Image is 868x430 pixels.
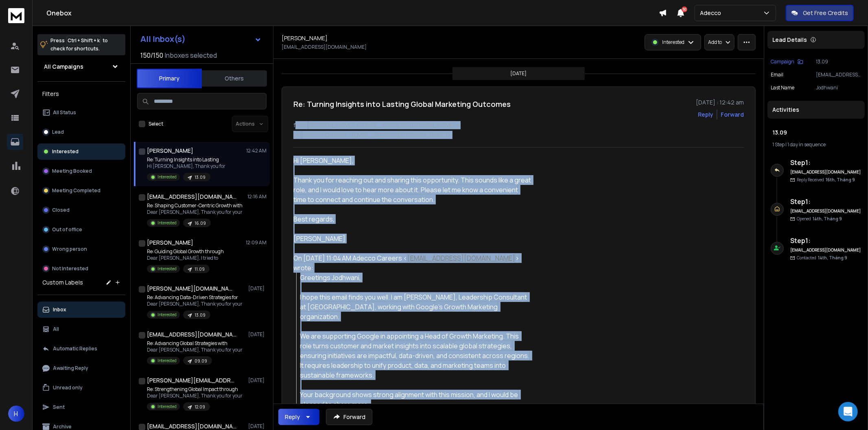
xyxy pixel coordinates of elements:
[803,9,848,17] p: Get Free Credits
[285,413,300,421] div: Reply
[662,39,684,46] p: Interested
[772,128,860,137] h1: 13.09
[790,208,861,214] h6: [EMAIL_ADDRESS][DOMAIN_NAME]
[157,220,177,226] p: Interested
[721,111,744,119] div: Forward
[52,226,82,233] p: Out of office
[147,163,225,169] p: Hi [PERSON_NAME], Thank you for
[816,85,861,91] p: Jodhwani
[157,358,177,364] p: Interested
[37,143,125,160] button: Interested
[790,158,861,167] h6: Step 1 :
[147,209,243,215] p: Dear [PERSON_NAME], Thank you for your
[147,255,224,261] p: Dear [PERSON_NAME], I tried to
[157,404,177,410] p: Interested
[772,36,807,44] p: Lead Details
[246,148,267,154] p: 12:42 AM
[157,312,177,318] p: Interested
[66,36,101,45] span: Ctrl + Shift + k
[53,404,65,410] p: Sent
[52,246,87,252] p: Wrong person
[134,31,268,47] button: All Inbox(s)
[147,147,193,155] h1: [PERSON_NAME]
[147,301,243,307] p: Dear [PERSON_NAME], Thank you for your
[137,69,202,88] button: Primary
[790,247,861,253] h6: [EMAIL_ADDRESS][DOMAIN_NAME]
[140,50,163,60] span: 150 / 150
[838,402,858,421] div: Open Intercom Messenger
[818,255,847,261] span: 14th, Tháng 9
[37,302,125,318] button: Inbox
[195,266,205,272] p: 11.09
[195,312,206,318] p: 13.09
[682,7,687,12] span: 50
[147,330,236,339] h1: [EMAIL_ADDRESS][DOMAIN_NAME]
[52,168,92,174] p: Meeting Booked
[300,331,531,380] div: We are supporting Google in appointing a Head of Growth Marketing. This role turns customer and m...
[797,216,842,222] p: Opened
[37,59,125,75] button: All Campaigns
[790,236,861,245] h6: Step 1 :
[326,409,372,425] button: Forward
[700,9,724,17] p: Adecco
[293,175,531,204] p: Thank you for reaching out and sharing this opportunity. This sounds like a great role, and I wou...
[37,341,125,357] button: Automatic Replies
[37,182,125,199] button: Meeting Completed
[53,306,66,313] p: Inbox
[147,340,243,347] p: Re: Advancing Global Strategies with
[42,278,83,287] h3: Custom Labels
[282,34,328,42] h1: [PERSON_NAME]
[37,380,125,396] button: Unread only
[147,284,236,293] h1: [PERSON_NAME][DOMAIN_NAME][EMAIL_ADDRESS][PERSON_NAME][DOMAIN_NAME]
[37,163,125,179] button: Meeting Booked
[53,109,76,116] p: All Status
[772,141,785,148] span: 1 Step
[195,174,206,180] p: 13.09
[147,202,243,209] p: Re: Shaping Customer-Centric Growth with
[157,174,177,180] p: Interested
[246,239,267,246] p: 12:09 AM
[53,345,97,352] p: Automatic Replies
[278,409,319,425] button: Reply
[8,406,24,422] button: H
[790,197,861,206] h6: Step 1 :
[293,98,511,110] h1: Re: Turning Insights into Lasting Global Marketing Outcomes
[37,261,125,277] button: Not Interested
[195,220,206,226] p: 16.09
[53,423,72,430] p: Archive
[147,248,224,255] p: Re: Guiding Global Growth through
[157,266,177,272] p: Interested
[147,239,193,247] h1: [PERSON_NAME]
[787,141,826,148] span: 1 day in sequence
[37,360,125,376] button: Awaiting Reply
[37,124,125,140] button: Lead
[147,376,236,384] h1: [PERSON_NAME][EMAIL_ADDRESS][DOMAIN_NAME]
[52,207,70,213] p: Closed
[511,70,527,77] p: [DATE]
[8,8,24,23] img: logo
[52,265,88,272] p: Not Interested
[247,193,267,200] p: 12:16 AM
[195,358,207,364] p: 09.09
[248,331,267,338] p: [DATE]
[52,187,101,194] p: Meeting Completed
[797,255,847,261] p: Contacted
[140,35,186,43] h1: All Inbox(s)
[771,59,803,65] button: Campaign
[816,59,861,65] p: 13.09
[50,37,108,53] p: Press to check for shortcuts.
[293,131,744,139] p: to: Adecco Careers <[EMAIL_ADDRESS][DOMAIN_NAME]>
[147,347,243,353] p: Dear [PERSON_NAME], Thank you for your
[300,292,531,321] div: I hope this email finds you well. I am [PERSON_NAME], Leadership Consultant at [GEOGRAPHIC_DATA],...
[46,8,659,18] h1: Onebox
[696,98,744,106] p: [DATE] : 12:42 am
[165,50,217,60] h3: Inboxes selected
[407,254,515,263] a: [EMAIL_ADDRESS][DOMAIN_NAME]
[248,285,267,292] p: [DATE]
[149,121,163,127] label: Select
[797,177,855,183] p: Reply Received
[293,121,744,129] p: from: [PERSON_NAME] <[EMAIL_ADDRESS][DOMAIN_NAME]>
[53,326,59,332] p: All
